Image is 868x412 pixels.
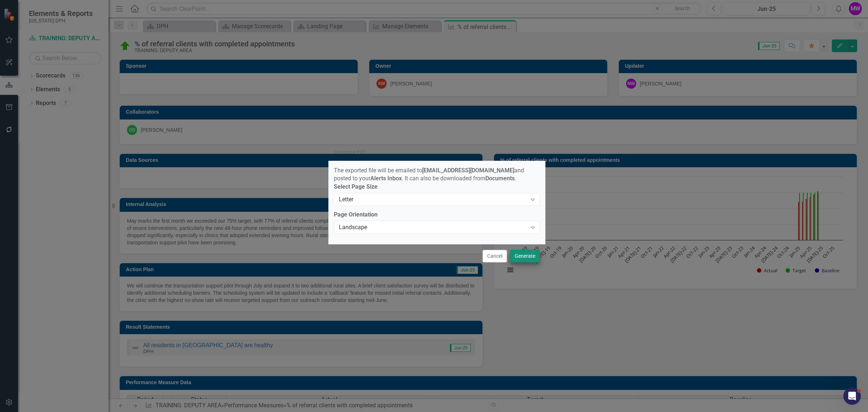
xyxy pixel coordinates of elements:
[334,150,366,155] div: Generate PDF
[482,250,507,262] button: Cancel
[422,167,514,174] strong: [EMAIL_ADDRESS][DOMAIN_NAME]
[370,175,402,182] strong: Alerts Inbox
[843,387,861,405] iframe: Intercom live chat
[334,211,540,219] label: Page Orientation
[339,196,527,204] div: Letter
[510,250,540,262] button: Generate
[485,175,515,182] strong: Documents
[334,167,524,182] span: The exported file will be emailed to and posted to your . It can also be downloaded from .
[334,183,540,191] label: Select Page Size
[339,223,527,232] div: Landscape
